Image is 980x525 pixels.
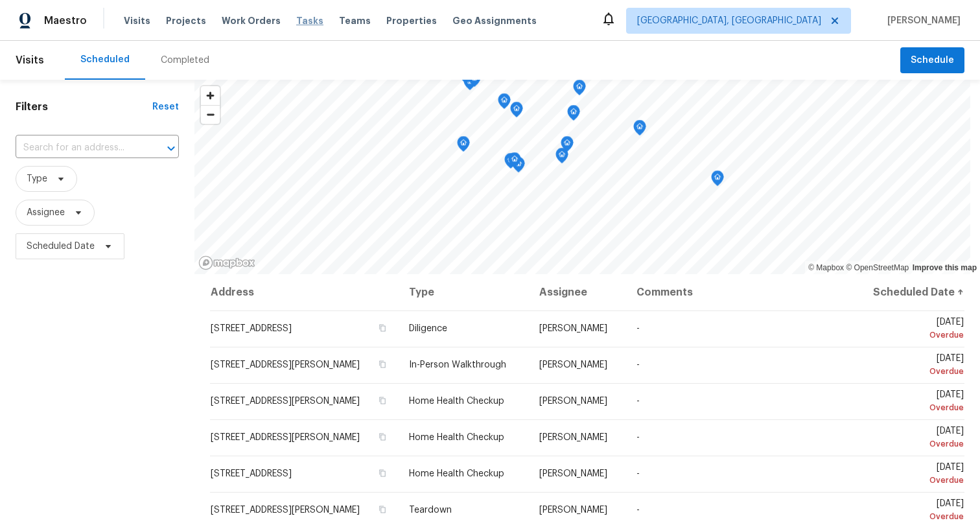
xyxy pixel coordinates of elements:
div: Map marker [573,80,586,100]
th: Address [210,274,399,310]
div: Map marker [468,71,481,91]
span: [DATE] [863,426,964,450]
div: Map marker [508,152,521,172]
span: [STREET_ADDRESS] [211,469,292,478]
div: Map marker [711,170,724,191]
a: Improve this map [913,263,977,272]
span: [PERSON_NAME] [539,324,607,333]
div: Map marker [510,102,523,122]
button: Schedule [900,47,964,74]
span: - [636,324,640,333]
div: Scheduled [80,53,130,66]
div: Overdue [863,437,964,450]
button: Zoom out [201,105,220,124]
a: Mapbox homepage [198,255,255,270]
span: [GEOGRAPHIC_DATA], [GEOGRAPHIC_DATA] [637,14,821,27]
a: Mapbox [808,263,844,272]
span: [PERSON_NAME] [539,433,607,442]
span: [DATE] [863,499,964,523]
span: Schedule [911,52,954,69]
span: Assignee [27,206,65,219]
span: [PERSON_NAME] [539,469,607,478]
th: Type [399,274,528,310]
span: Work Orders [222,14,281,27]
span: [STREET_ADDRESS][PERSON_NAME] [211,397,360,406]
div: Map marker [555,148,568,168]
span: Home Health Checkup [409,433,504,442]
button: Copy Address [377,395,388,406]
button: Copy Address [377,467,388,479]
span: Home Health Checkup [409,397,504,406]
div: Map marker [457,136,470,156]
span: [DATE] [863,354,964,378]
span: Home Health Checkup [409,469,504,478]
span: [STREET_ADDRESS][PERSON_NAME] [211,506,360,515]
button: Copy Address [377,358,388,370]
button: Copy Address [377,504,388,515]
span: [PERSON_NAME] [539,360,607,369]
span: - [636,506,640,515]
th: Scheduled Date ↑ [852,274,964,310]
div: Overdue [863,365,964,378]
span: Diligence [409,324,447,333]
div: Map marker [633,120,646,140]
th: Assignee [529,274,627,310]
canvas: Map [194,80,970,274]
a: OpenStreetMap [846,263,909,272]
div: Map marker [561,136,574,156]
div: Map marker [498,93,511,113]
span: [DATE] [863,390,964,414]
th: Comments [626,274,852,310]
span: - [636,469,640,478]
span: Zoom out [201,106,220,124]
button: Copy Address [377,322,388,334]
span: Maestro [44,14,87,27]
div: Overdue [863,401,964,414]
span: Visits [16,46,44,75]
span: [PERSON_NAME] [539,397,607,406]
span: [DATE] [863,318,964,342]
span: Teams [339,14,371,27]
span: [STREET_ADDRESS] [211,324,292,333]
button: Open [162,139,180,157]
button: Copy Address [377,431,388,443]
span: Properties [386,14,437,27]
div: Overdue [863,329,964,342]
span: [STREET_ADDRESS][PERSON_NAME] [211,433,360,442]
div: Overdue [863,510,964,523]
span: Projects [166,14,206,27]
span: [PERSON_NAME] [539,506,607,515]
div: Overdue [863,474,964,487]
div: Map marker [567,105,580,125]
span: Geo Assignments [452,14,537,27]
span: In-Person Walkthrough [409,360,506,369]
div: Completed [161,54,209,67]
span: [STREET_ADDRESS][PERSON_NAME] [211,360,360,369]
span: Teardown [409,506,452,515]
input: Search for an address... [16,138,143,158]
span: Scheduled Date [27,240,95,253]
div: Reset [152,100,179,113]
span: Type [27,172,47,185]
button: Zoom in [201,86,220,105]
span: Visits [124,14,150,27]
span: - [636,360,640,369]
span: Tasks [296,16,323,25]
div: Map marker [504,153,517,173]
span: [DATE] [863,463,964,487]
h1: Filters [16,100,152,113]
span: - [636,433,640,442]
span: [PERSON_NAME] [882,14,961,27]
span: - [636,397,640,406]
